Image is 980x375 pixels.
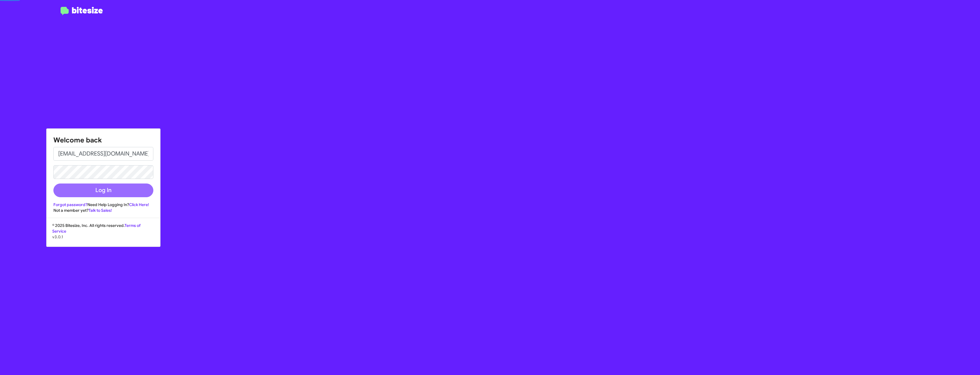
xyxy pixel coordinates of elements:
div: Need Help Logging In? [53,202,153,207]
a: Talk to Sales! [89,208,112,213]
p: v3.0.1 [52,234,154,240]
h1: Welcome back [53,136,153,145]
input: Email address [53,147,153,161]
button: Log In [53,184,153,197]
div: © 2025 Bitesize, Inc. All rights reserved. [47,223,160,247]
a: Forgot password? [53,202,87,207]
a: Click Here! [129,202,149,207]
div: Not a member yet? [53,207,153,213]
a: Terms of Service [52,223,140,234]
